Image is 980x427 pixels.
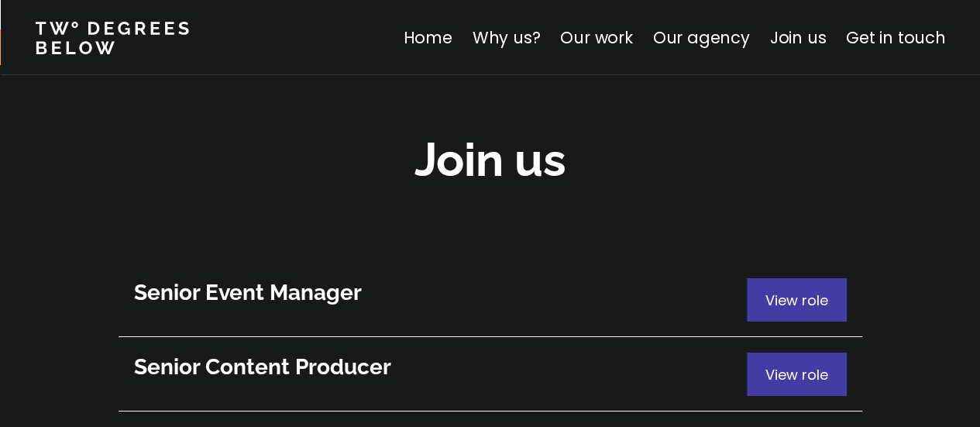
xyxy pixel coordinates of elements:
[414,129,566,191] h2: Join us
[765,291,828,310] span: View role
[119,337,862,412] a: View role
[846,26,945,49] a: Get in touch
[560,26,632,49] a: Our work
[652,26,749,49] a: Our agency
[403,26,452,49] a: Home
[472,26,540,49] a: Why us?
[119,263,862,337] a: View role
[134,353,747,382] h3: Senior Content Producer
[769,26,826,49] a: Join us
[765,365,828,384] span: View role
[134,278,747,308] h3: Senior Event Manager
